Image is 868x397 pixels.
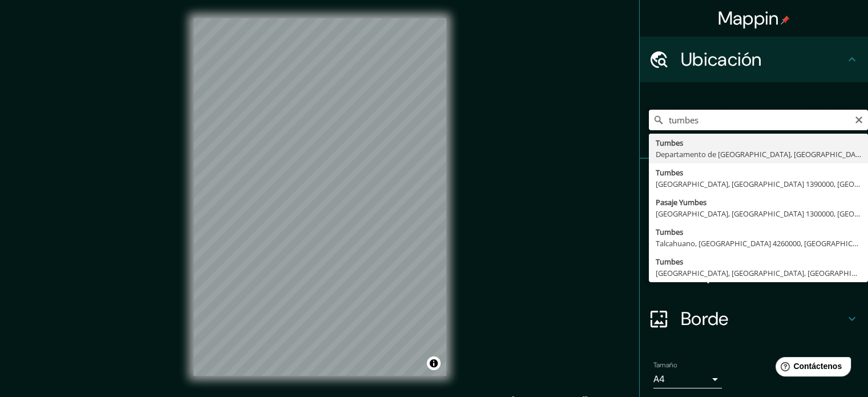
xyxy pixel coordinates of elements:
[766,352,855,384] iframe: Lanzador de widgets de ayuda
[718,6,779,30] font: Mappin
[653,360,677,370] font: Tamaño
[427,356,441,370] button: Activar o desactivar atribución
[681,47,762,71] font: Ubicación
[656,197,706,207] font: Pasaje Yumbes
[854,114,863,125] button: Claro
[656,138,683,148] font: Tumbes
[681,307,729,331] font: Borde
[656,227,683,237] font: Tumbes
[653,373,665,385] font: A4
[653,370,722,388] div: A4
[656,149,866,159] font: Departamento de [GEOGRAPHIC_DATA], [GEOGRAPHIC_DATA]
[656,256,683,267] font: Tumbes
[640,250,868,296] div: Disposición
[640,159,868,204] div: Patas
[640,296,868,342] div: Borde
[640,204,868,250] div: Estilo
[193,18,446,376] canvas: Mapa
[781,15,790,25] img: pin-icon.png
[649,110,868,130] input: Elige tu ciudad o zona
[640,37,868,82] div: Ubicación
[656,167,683,178] font: Tumbes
